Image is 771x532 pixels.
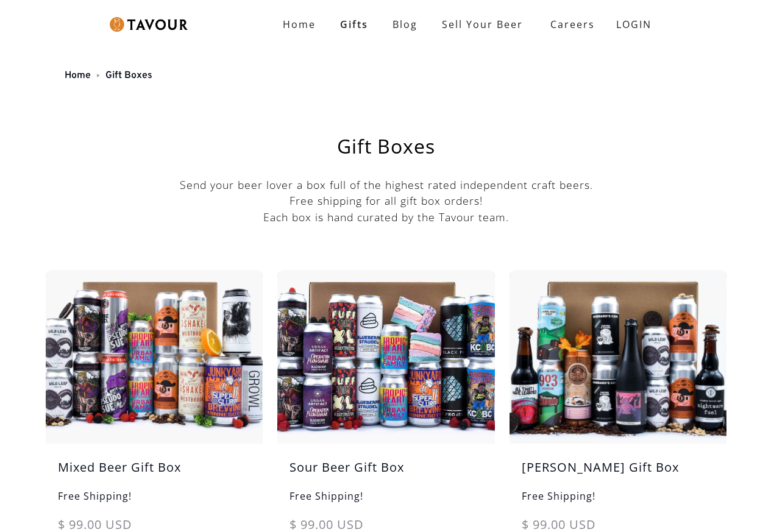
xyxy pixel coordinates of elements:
[46,458,263,489] h5: Mixed Beer Gift Box
[283,18,316,31] strong: Home
[510,458,727,489] h5: [PERSON_NAME] Gift Box
[380,12,430,37] a: Blog
[510,489,727,516] h6: Free Shipping!
[535,7,604,41] a: Careers
[604,12,664,37] a: LOGIN
[550,12,595,37] strong: Careers
[277,458,494,489] h5: Sour Beer Gift Box
[46,489,263,516] h6: Free Shipping!
[277,489,494,516] h6: Free Shipping!
[271,12,328,37] a: Home
[430,12,535,37] a: Sell Your Beer
[105,69,152,82] a: Gift Boxes
[328,12,380,37] a: Gifts
[76,137,696,156] h1: Gift Boxes
[65,69,91,82] a: Home
[46,177,727,225] p: Send your beer lover a box full of the highest rated independent craft beers. Free shipping for a...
